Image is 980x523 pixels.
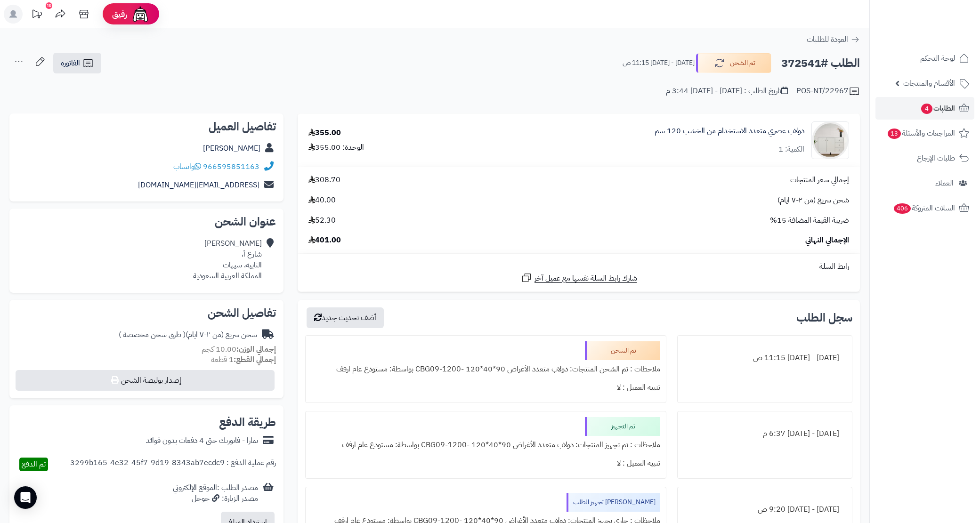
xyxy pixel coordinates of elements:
span: السلات المتروكة [893,201,955,215]
span: العملاء [935,177,954,190]
span: 406 [894,203,911,214]
span: 4 [921,104,932,114]
div: POS-NT/22967 [796,86,860,97]
span: رفيق [112,8,127,20]
h2: تفاصيل العميل [17,121,276,132]
div: [PERSON_NAME] شارع أ، النابيه، سيهات المملكة العربية السعودية [193,238,262,281]
span: الطلبات [920,102,955,115]
div: تنبيه العميل : لا [311,378,660,397]
a: العملاء [875,172,974,194]
a: دولاب عصري متعدد الاستخدام من الخشب 120 سم [655,126,804,137]
div: تم التجهيز [585,417,660,436]
span: 308.70 [308,175,340,185]
img: ai-face.png [131,5,150,24]
strong: إجمالي القطع: [234,354,276,365]
span: إجمالي سعر المنتجات [790,175,849,185]
span: العودة للطلبات [807,34,848,45]
a: الفاتورة [53,53,101,73]
a: المراجعات والأسئلة13 [875,122,974,145]
img: 1753272550-1-90x90.jpg [812,121,849,159]
span: 52.30 [308,215,336,226]
span: تم الدفع [22,459,46,470]
div: الوحدة: 355.00 [308,142,364,153]
a: لوحة التحكم [875,47,974,70]
span: الفاتورة [61,57,80,69]
div: [DATE] - [DATE] 11:15 ص [683,349,846,367]
h2: تفاصيل الشحن [17,307,276,319]
div: Open Intercom Messenger [14,486,37,509]
h3: سجل الطلب [796,312,852,323]
div: [DATE] - [DATE] 9:20 ص [683,500,846,519]
small: 10.00 كجم [202,344,276,355]
h2: الطلب #372541 [781,54,860,73]
div: 10 [46,2,52,9]
div: تنبيه العميل : لا [311,454,660,473]
span: شارك رابط السلة نفسها مع عميل آخر [535,273,637,284]
div: [PERSON_NAME] تجهيز الطلب [567,493,660,512]
div: ملاحظات : تم تجهيز المنتجات: دولاب متعدد الأغراض 90*40*120 -CBG09-1200 بواسطة: مستودع عام ارفف [311,436,660,454]
div: تمارا - فاتورتك حتى 4 دفعات بدون فوائد [146,435,258,446]
a: السلات المتروكة406 [875,197,974,219]
span: 13 [888,129,901,139]
a: طلبات الإرجاع [875,147,974,169]
div: ملاحظات : تم الشحن المنتجات: دولاب متعدد الأغراض 90*40*120 -CBG09-1200 بواسطة: مستودع عام ارفف [311,360,660,378]
span: المراجعات والأسئلة [887,127,955,140]
strong: إجمالي الوزن: [236,344,276,355]
span: 401.00 [308,235,341,246]
button: أضف تحديث جديد [307,307,384,328]
div: رقم عملية الدفع : 3299b165-4e32-45f7-9d19-8343ab7ecdc9 [70,458,276,471]
a: واتساب [173,161,201,172]
small: [DATE] - [DATE] 11:15 ص [623,58,695,68]
div: الكمية: 1 [778,144,804,155]
h2: طريقة الدفع [219,417,276,428]
span: الأقسام والمنتجات [903,77,955,90]
span: ( طرق شحن مخصصة ) [119,329,186,340]
div: [DATE] - [DATE] 6:37 م [683,425,846,443]
span: لوحة التحكم [920,52,955,65]
a: [EMAIL_ADDRESS][DOMAIN_NAME] [138,179,259,191]
span: الإجمالي النهائي [805,235,849,246]
div: رابط السلة [301,261,856,272]
small: 1 قطعة [211,354,276,365]
a: 966595851163 [203,161,259,172]
div: 355.00 [308,128,341,138]
a: شارك رابط السلة نفسها مع عميل آخر [521,272,637,284]
a: تحديثات المنصة [25,5,49,26]
a: [PERSON_NAME] [203,143,260,154]
div: شحن سريع (من ٢-٧ ايام) [119,330,257,340]
h2: عنوان الشحن [17,216,276,227]
button: إصدار بوليصة الشحن [16,370,275,391]
span: طلبات الإرجاع [917,152,955,165]
div: مصدر الزيارة: جوجل [173,493,258,504]
div: تاريخ الطلب : [DATE] - [DATE] 3:44 م [666,86,788,97]
div: مصدر الطلب :الموقع الإلكتروني [173,483,258,504]
a: العودة للطلبات [807,34,860,45]
a: الطلبات4 [875,97,974,120]
span: ضريبة القيمة المضافة 15% [770,215,849,226]
span: شحن سريع (من ٢-٧ ايام) [778,195,849,206]
div: تم الشحن [585,341,660,360]
button: تم الشحن [696,53,771,73]
span: 40.00 [308,195,336,206]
